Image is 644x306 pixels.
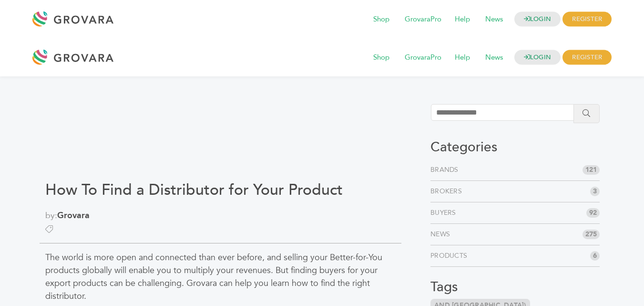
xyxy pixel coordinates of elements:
p: The world is more open and connected than ever before, and selling your Better-for-You products g... [45,251,396,303]
a: News [430,230,454,239]
span: REGISTER [562,12,612,27]
a: Brokers [430,187,466,196]
a: Products [430,251,471,261]
span: 275 [583,230,600,239]
a: Grovara [57,210,90,222]
span: Help [448,49,477,67]
a: GrovaraPro [398,14,448,25]
a: Buyers [430,208,460,218]
a: Shop [367,14,396,25]
span: REGISTER [562,50,612,65]
a: Brands [430,165,462,175]
span: News [479,11,510,29]
h3: Categories [430,139,600,156]
span: News [479,49,510,67]
a: News [479,53,510,63]
h3: Tags [430,279,600,295]
span: Help [448,11,477,29]
h1: How To Find a Distributor for Your Product [45,181,396,199]
span: 3 [590,187,600,196]
span: GrovaraPro [398,49,448,67]
span: Shop [367,49,396,67]
a: News [479,14,510,25]
span: 121 [583,165,600,175]
a: LOGIN [514,50,561,65]
span: Shop [367,11,396,29]
a: LOGIN [514,12,561,27]
a: Shop [367,53,396,63]
span: 92 [586,208,600,218]
span: GrovaraPro [398,11,448,29]
a: Help [448,53,477,63]
span: 6 [590,251,600,261]
a: Help [448,14,477,25]
span: by: [45,210,396,222]
a: GrovaraPro [398,53,448,63]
